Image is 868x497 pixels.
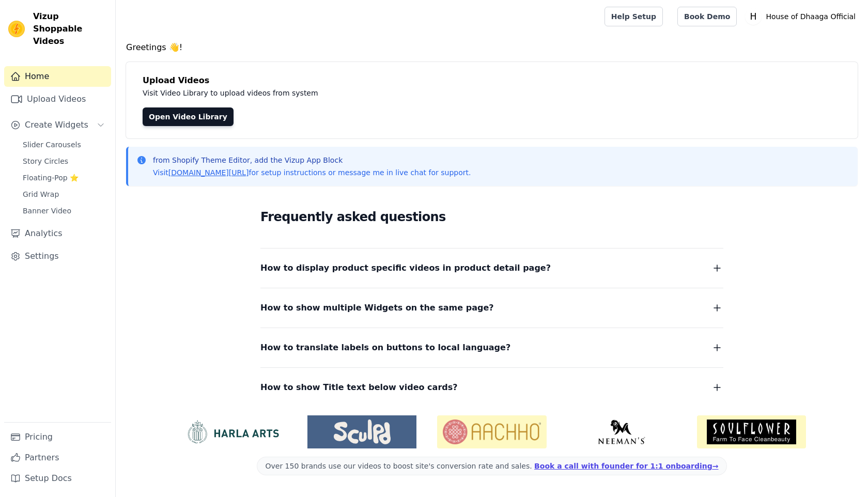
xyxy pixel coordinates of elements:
a: Book Demo [677,7,737,26]
img: Neeman's [567,420,676,444]
a: Pricing [4,427,111,447]
span: Create Widgets [25,119,88,131]
button: H House of Dhaaga Official [745,7,860,26]
img: Soulflower [697,415,806,448]
a: Upload Videos [4,89,111,110]
a: Slider Carousels [17,137,111,152]
span: Floating-Pop ⭐ [23,173,79,183]
span: How to show multiple Widgets on the same page? [260,301,494,315]
img: Sculpd US [307,420,416,444]
span: How to show Title text below video cards? [260,380,458,395]
span: Banner Video [23,206,71,216]
a: Banner Video [17,204,111,218]
button: How to translate labels on buttons to local language? [260,340,723,355]
a: Story Circles [17,154,111,168]
a: Setup Docs [4,468,111,489]
a: Home [4,66,111,87]
button: How to display product specific videos in product detail page? [260,261,723,275]
a: Book a call with founder for 1:1 onboarding [534,462,718,470]
button: Create Widgets [4,115,111,135]
span: Slider Carousels [23,139,81,150]
img: HarlaArts [178,420,287,444]
p: House of Dhaaga Official [762,7,860,26]
span: Story Circles [23,156,68,166]
a: Floating-Pop ⭐ [17,170,111,185]
h4: Greetings 👋! [126,41,858,54]
button: How to show multiple Widgets on the same page? [260,301,723,315]
img: Aachho [437,415,546,448]
img: Vizup [8,21,25,37]
p: from Shopify Theme Editor, add the Vizup App Block [153,155,471,165]
a: Analytics [4,223,111,244]
span: How to translate labels on buttons to local language? [260,340,510,355]
a: Open Video Library [143,107,234,126]
a: Help Setup [605,7,663,26]
h4: Upload Videos [143,74,841,87]
span: How to display product specific videos in product detail page? [260,261,551,275]
p: Visit Video Library to upload videos from system [143,87,606,99]
p: Visit for setup instructions or message me in live chat for support. [153,167,471,178]
a: Settings [4,246,111,267]
text: H [750,11,757,22]
h2: Frequently asked questions [260,207,723,227]
a: Grid Wrap [17,187,111,201]
button: How to show Title text below video cards? [260,380,723,395]
a: Partners [4,447,111,468]
a: [DOMAIN_NAME][URL] [168,168,249,177]
span: Vizup Shoppable Videos [33,10,107,48]
span: Grid Wrap [23,189,59,199]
